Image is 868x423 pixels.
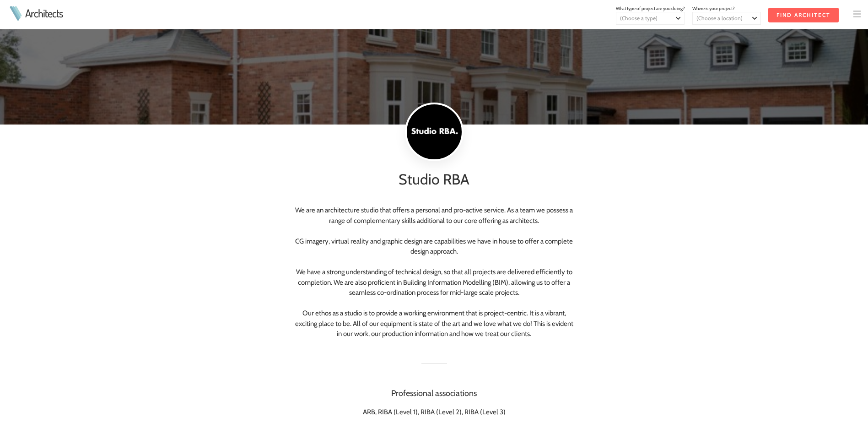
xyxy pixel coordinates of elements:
h3: Professional associations [294,387,575,400]
span: What type of project are you doing? [616,5,685,11]
input: Find Architect [768,8,839,22]
span: Where is your project? [692,5,735,11]
h1: Studio RBA [207,168,661,190]
img: Architects [7,6,24,21]
a: Architects [25,8,63,19]
div: We are an architecture studio that offers a personal and pro-active service. As a team we possess... [294,205,575,354]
